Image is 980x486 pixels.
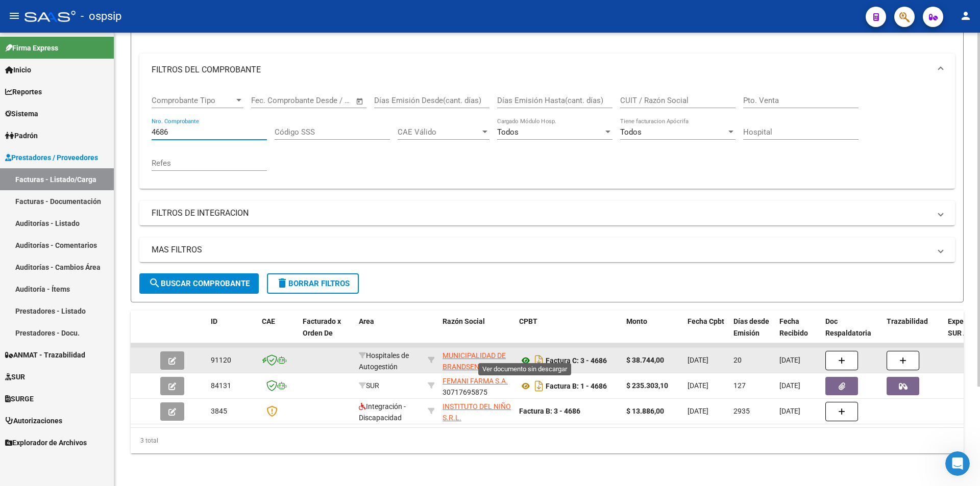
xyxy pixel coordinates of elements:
[626,381,668,390] strong: $ 235.303,10
[443,375,511,397] div: 30717695875
[359,351,409,371] span: Hospitales de Autogestión
[733,407,750,415] span: 2935
[945,451,970,476] iframe: Intercom live chat
[276,277,288,289] mat-icon: delete
[438,311,515,355] datatable-header-cell: Razón Social
[398,127,480,137] span: CAE Válido
[5,64,31,75] span: Inicio
[5,152,98,163] span: Prestadores / Proveedores
[5,349,85,361] span: ANMAT - Trazabilidad
[519,407,580,415] strong: Factura B: 3 - 4686
[5,393,34,404] span: SURGE
[779,381,800,390] span: [DATE]
[302,96,351,105] input: Fecha fin
[733,356,742,364] span: 20
[5,108,38,119] span: Sistema
[211,407,227,415] span: 3845
[5,86,42,97] span: Reportes
[207,311,258,355] datatable-header-cell: ID
[779,317,808,337] span: Fecha Recibido
[779,407,800,415] span: [DATE]
[359,317,374,325] span: Area
[683,311,729,355] datatable-header-cell: Fecha Cpbt
[258,311,299,355] datatable-header-cell: CAE
[515,311,622,355] datatable-header-cell: CPBT
[5,415,62,426] span: Autorizaciones
[5,42,58,54] span: Firma Express
[359,402,406,422] span: Integración - Discapacidad
[359,381,379,390] span: SUR
[887,317,928,325] span: Trazabilidad
[443,350,511,371] div: 30665649209
[688,317,724,325] span: Fecha Cpbt
[211,356,231,364] span: 91120
[139,238,955,262] mat-expansion-panel-header: MAS FILTROS
[620,127,642,137] span: Todos
[5,371,25,382] span: SUR
[355,311,424,355] datatable-header-cell: Area
[211,381,231,390] span: 84131
[532,352,546,369] i: Descargar documento
[139,201,955,225] mat-expansion-panel-header: FILTROS DE INTEGRACION
[443,402,511,422] span: INSTITUTO DEL NIÑO S.R.L.
[152,96,234,105] span: Comprobante Tipo
[960,10,972,22] mat-icon: person
[81,5,121,28] span: - ospsip
[251,96,292,105] input: Fecha inicio
[152,64,930,75] mat-panel-title: FILTROS DEL COMPROBANTE
[131,428,964,453] div: 3 total
[546,356,607,365] strong: Factura C: 3 - 4686
[443,317,485,325] span: Razón Social
[276,279,350,288] span: Borrar Filtros
[299,311,355,355] datatable-header-cell: Facturado x Orden De
[825,317,871,337] span: Doc Respaldatoria
[443,401,511,422] div: 30707744053
[688,381,708,390] span: [DATE]
[354,95,366,107] button: Open calendar
[5,130,38,141] span: Padrón
[443,377,508,385] span: FEMANI FARMA S.A.
[139,86,955,189] div: FILTROS DEL COMPROBANTE
[729,311,775,355] datatable-header-cell: Días desde Emisión
[8,10,20,22] mat-icon: menu
[532,378,546,394] i: Descargar documento
[152,244,930,255] mat-panel-title: MAS FILTROS
[303,317,341,337] span: Facturado x Orden De
[626,356,664,364] strong: $ 38.744,00
[626,317,647,325] span: Monto
[883,311,944,355] datatable-header-cell: Trazabilidad
[5,437,87,448] span: Explorador de Archivos
[497,127,519,137] span: Todos
[626,407,664,415] strong: $ 13.886,00
[779,356,800,364] span: [DATE]
[688,356,708,364] span: [DATE]
[688,407,708,415] span: [DATE]
[139,273,259,294] button: Buscar Comprobante
[443,351,506,371] span: MUNICIPALIDAD DE BRANDSEN
[152,208,930,219] mat-panel-title: FILTROS DE INTEGRACION
[821,311,883,355] datatable-header-cell: Doc Respaldatoria
[139,54,955,86] mat-expansion-panel-header: FILTROS DEL COMPROBANTE
[519,317,537,325] span: CPBT
[262,317,275,325] span: CAE
[149,279,250,288] span: Buscar Comprobante
[733,381,746,390] span: 127
[622,311,683,355] datatable-header-cell: Monto
[775,311,821,355] datatable-header-cell: Fecha Recibido
[211,317,217,325] span: ID
[733,317,769,337] span: Días desde Emisión
[149,277,161,289] mat-icon: search
[546,382,607,390] strong: Factura B: 1 - 4686
[267,273,359,294] button: Borrar Filtros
